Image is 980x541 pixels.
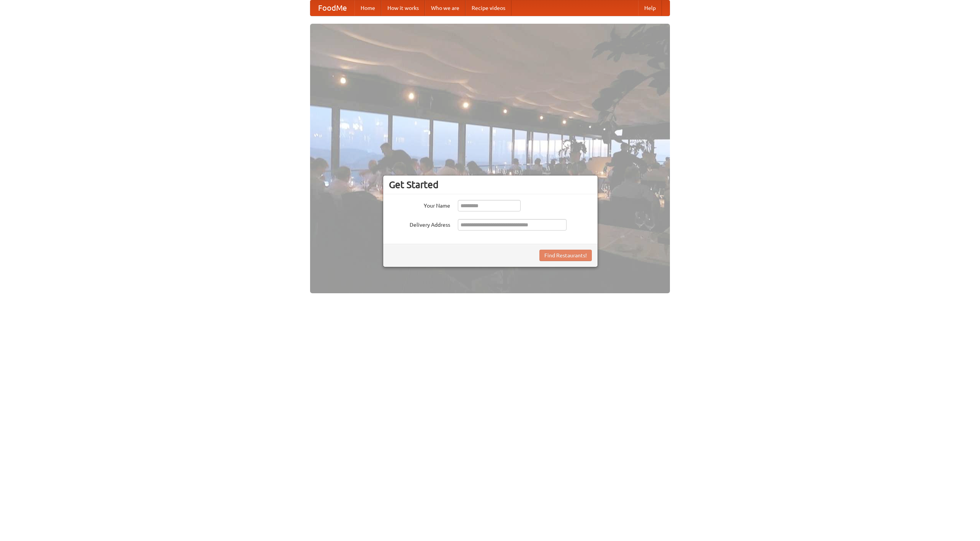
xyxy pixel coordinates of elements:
a: How it works [381,0,425,16]
a: FoodMe [310,0,354,16]
a: Home [354,0,381,16]
button: Find Restaurants! [539,250,592,261]
h3: Get Started [389,179,592,190]
a: Who we are [425,0,465,16]
a: Help [638,0,662,16]
a: Recipe videos [465,0,511,16]
label: Your Name [389,200,450,210]
label: Delivery Address [389,219,450,229]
